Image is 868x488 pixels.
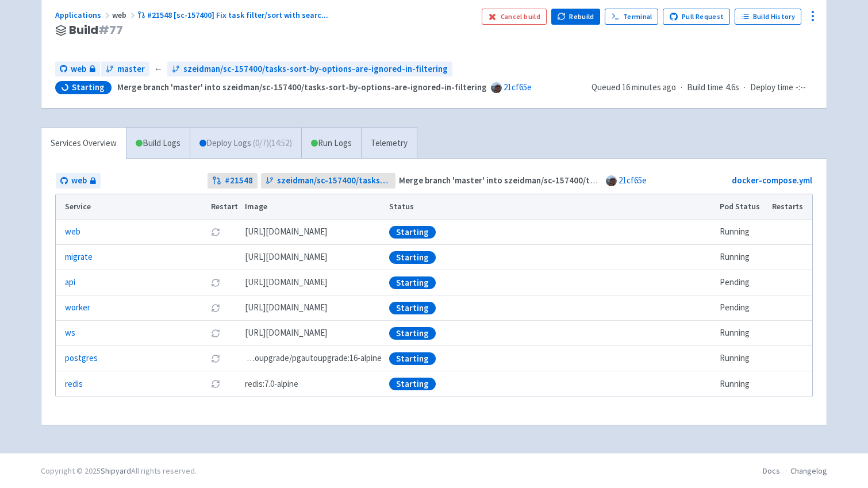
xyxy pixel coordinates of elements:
[41,128,126,159] a: Services Overview
[245,352,382,365] span: pgautoupgrade/pgautoupgrade:16-alpine
[716,270,769,295] td: Pending
[716,194,769,220] th: Pod Status
[386,194,716,220] th: Status
[55,10,112,20] a: Applications
[117,82,487,93] strong: Merge branch 'master' into szeidman/sc-157400/tasks-sort-by-options-are-ignored-in-filtering
[253,137,292,150] span: ( 0 / 7 ) (14:52)
[211,303,220,313] button: Restart pod
[65,352,98,365] a: postgres
[482,9,547,25] button: Cancel build
[732,175,812,186] a: docker-compose.yml
[663,9,730,25] a: Pull Request
[56,173,101,189] a: web
[126,128,190,159] a: Build Logs
[389,276,436,289] div: Starting
[716,295,769,321] td: Pending
[245,378,298,391] span: redis:7.0-alpine
[261,173,396,189] a: szeidman/sc-157400/tasks-sort-by-options-are-ignored-in-filtering
[245,225,327,239] span: [DOMAIN_NAME][URL]
[190,128,301,159] a: Deploy Logs (0/7)(14:52)
[245,301,327,314] span: [DOMAIN_NAME][URL]
[72,82,105,93] span: Starting
[137,10,330,20] a: #21548 [sc-157400] Fix task filter/sort with searc...
[622,82,676,93] time: 16 minutes ago
[147,10,328,20] span: #21548 [sc-157400] Fix task filter/sort with searc ...
[211,329,220,338] button: Restart pod
[71,63,86,76] span: web
[389,327,436,340] div: Starting
[101,466,131,476] a: Shipyard
[101,62,149,77] a: master
[183,63,448,76] span: szeidman/sc-157400/tasks-sort-by-options-are-ignored-in-filtering
[592,82,676,93] span: Queued
[65,251,93,264] a: migrate
[56,194,207,220] th: Service
[245,251,327,264] span: [DOMAIN_NAME][URL]
[592,81,813,94] div: · ·
[71,174,87,187] span: web
[69,24,123,37] span: Build
[241,194,386,220] th: Image
[65,378,83,391] a: redis
[399,175,769,186] strong: Merge branch 'master' into szeidman/sc-157400/tasks-sort-by-options-are-ignored-in-filtering
[725,81,739,94] span: 4.6s
[65,276,75,289] a: api
[763,466,780,476] a: Docs
[211,278,220,287] button: Restart pod
[551,9,601,25] button: Rebuild
[211,354,220,363] button: Restart pod
[769,194,812,220] th: Restarts
[245,276,327,289] span: [DOMAIN_NAME][URL]
[796,81,806,94] span: -:--
[750,81,793,94] span: Deploy time
[716,371,769,397] td: Running
[790,466,827,476] a: Changelog
[687,81,723,94] span: Build time
[207,194,241,220] th: Restart
[504,82,532,93] a: 21cf65e
[361,128,417,159] a: Telemetry
[716,245,769,270] td: Running
[716,220,769,245] td: Running
[55,62,100,77] a: web
[65,301,90,314] a: worker
[167,62,452,77] a: szeidman/sc-157400/tasks-sort-by-options-are-ignored-in-filtering
[225,174,253,187] strong: # 21548
[211,379,220,389] button: Restart pod
[112,10,137,20] span: web
[716,321,769,346] td: Running
[389,226,436,239] div: Starting
[65,326,75,340] a: ws
[389,352,436,365] div: Starting
[208,173,258,189] a: #21548
[389,302,436,314] div: Starting
[154,63,163,76] span: ←
[301,128,361,159] a: Run Logs
[41,465,197,477] div: Copyright © 2025 All rights reserved.
[65,225,80,239] a: web
[98,22,123,38] span: # 77
[277,174,391,187] span: szeidman/sc-157400/tasks-sort-by-options-are-ignored-in-filtering
[245,326,327,340] span: [DOMAIN_NAME][URL]
[389,251,436,264] div: Starting
[716,346,769,371] td: Running
[117,63,145,76] span: master
[211,228,220,237] button: Restart pod
[619,175,647,186] a: 21cf65e
[389,378,436,390] div: Starting
[605,9,658,25] a: Terminal
[735,9,801,25] a: Build History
